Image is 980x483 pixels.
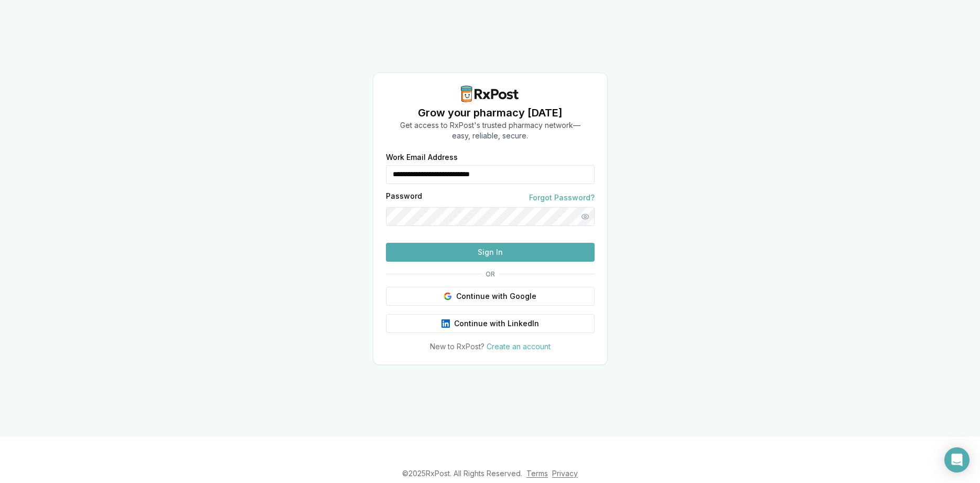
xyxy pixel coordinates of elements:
[444,292,452,300] img: Google
[487,342,551,351] a: Create an account
[576,207,595,226] button: Show password
[400,120,580,141] p: Get access to RxPost's trusted pharmacy network— easy, reliable, secure.
[386,192,422,203] label: Password
[441,319,450,328] img: LinkedIn
[526,469,548,478] a: Terms
[481,270,499,278] span: OR
[386,314,595,333] button: Continue with LinkedIn
[457,85,524,102] img: RxPost Logo
[944,447,970,473] div: Open Intercom Messenger
[529,192,595,203] a: Forgot Password?
[386,287,595,306] button: Continue with Google
[400,105,580,120] h1: Grow your pharmacy [DATE]
[430,342,484,351] span: New to RxPost?
[386,154,595,161] label: Work Email Address
[386,243,595,262] button: Sign In
[552,469,578,478] a: Privacy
